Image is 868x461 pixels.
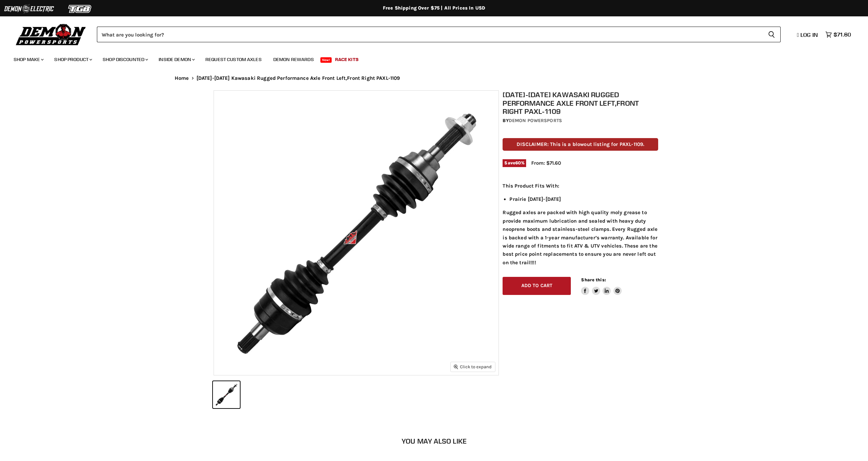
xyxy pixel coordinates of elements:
li: Prairie [DATE]-[DATE] [509,195,658,203]
a: Demon Powersports [509,118,562,123]
a: Race Kits [330,53,364,66]
div: Rugged axles are packed with high quality moly grease to provide maximum lubrication and sealed w... [503,182,658,267]
img: 1997-2002 Kawasaki Rugged Performance Axle Front Left,Front Right PAXL-1109 [214,91,498,375]
a: Log in [794,32,822,38]
span: New! [320,57,332,63]
form: Product [97,27,781,42]
h1: [DATE]-[DATE] Kawasaki Rugged Performance Axle Front Left,Front Right PAXL-1109 [503,90,658,116]
img: Demon Electric Logo 2 [3,2,55,15]
a: Shop Product [49,53,96,66]
button: 1997-2002 Kawasaki Rugged Performance Axle Front Left,Front Right PAXL-1109 thumbnail [213,381,240,408]
span: Save % [503,159,526,167]
button: Click to expand [451,362,495,371]
h2: You may also like [175,437,693,445]
a: Demon Rewards [268,53,319,66]
p: DISCLAIMER: This is a blowout listing for PAXL-1109. [503,138,658,151]
button: Search [763,27,781,42]
div: Free Shipping Over $75 | All Prices In USD [161,5,707,11]
a: Request Custom Axles [200,53,267,66]
a: Shop Discounted [98,53,152,66]
span: From: $71.60 [531,160,561,166]
span: Add to cart [521,283,553,288]
p: This Product Fits With: [503,182,658,190]
input: Search [97,27,763,42]
span: 60 [515,160,521,165]
div: by [503,117,658,124]
a: $71.60 [822,30,854,40]
a: Home [175,75,189,81]
span: Share this: [581,277,606,282]
span: [DATE]-[DATE] Kawasaki Rugged Performance Axle Front Left,Front Right PAXL-1109 [197,75,400,81]
img: Demon Powersports [14,22,88,46]
nav: Breadcrumbs [161,75,707,81]
img: TGB Logo 2 [55,2,106,15]
span: Log in [800,31,818,38]
button: Add to cart [503,277,571,295]
aside: Share this: [581,277,622,295]
span: Click to expand [454,364,492,369]
span: $71.60 [834,31,851,38]
ul: Main menu [9,50,849,66]
a: Inside Demon [154,53,199,66]
a: Shop Make [9,53,48,66]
